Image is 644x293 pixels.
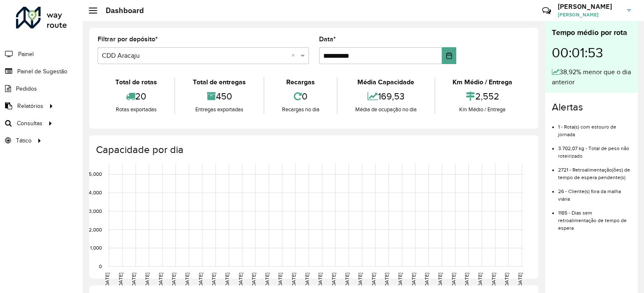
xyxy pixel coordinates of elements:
[558,11,621,19] span: [PERSON_NAME]
[90,245,102,250] text: 1,000
[177,87,261,105] div: 450
[100,87,172,105] div: 20
[277,273,283,288] text: [DATE]
[98,34,158,44] label: Filtrar por depósito
[17,67,67,76] span: Painel de Sugestão
[424,273,429,288] text: [DATE]
[437,273,443,288] text: [DATE]
[198,273,203,288] text: [DATE]
[558,203,631,232] li: 1185 - Dias sem retroalimentação de tempo de espera
[291,51,298,61] span: Clear all
[552,38,631,67] div: 00:01:53
[97,6,144,15] h2: Dashboard
[100,77,172,87] div: Total de rotas
[304,273,310,288] text: [DATE]
[397,273,403,288] text: [DATE]
[177,77,261,87] div: Total de entregas
[538,2,556,20] a: Contato Rápido
[437,77,528,87] div: Km Médio / Entrega
[16,136,32,145] span: Tático
[171,273,176,288] text: [DATE]
[442,47,456,64] button: Choose Date
[291,273,296,288] text: [DATE]
[317,273,323,288] text: [DATE]
[184,273,190,288] text: [DATE]
[100,105,172,114] div: Rotas exportadas
[331,273,336,288] text: [DATE]
[158,273,163,288] text: [DATE]
[504,273,509,288] text: [DATE]
[558,138,631,160] li: 3.702,07 kg - Total de peso não roteirizado
[96,144,530,156] h4: Capacidade por dia
[89,172,102,177] text: 5,000
[89,190,102,195] text: 4,000
[384,273,389,288] text: [DATE]
[437,105,528,114] div: Km Médio / Entrega
[340,105,432,114] div: Média de ocupação no dia
[477,273,483,288] text: [DATE]
[144,273,150,288] text: [DATE]
[558,3,621,11] h3: [PERSON_NAME]
[340,87,432,105] div: 169,53
[266,87,335,105] div: 0
[89,208,102,214] text: 3,000
[552,67,631,87] div: 38,92% menor que o dia anterior
[211,273,216,288] text: [DATE]
[18,50,34,59] span: Painel
[319,34,336,44] label: Data
[177,105,261,114] div: Entregas exportadas
[264,273,270,288] text: [DATE]
[437,87,528,105] div: 2,552
[558,117,631,138] li: 1 - Rota(s) com estouro de jornada
[89,227,102,232] text: 2,000
[118,273,123,288] text: [DATE]
[104,273,110,288] text: [DATE]
[340,77,432,87] div: Média Capacidade
[266,77,335,87] div: Recargas
[99,263,102,269] text: 0
[451,273,456,288] text: [DATE]
[251,273,256,288] text: [DATE]
[131,273,136,288] text: [DATE]
[491,273,496,288] text: [DATE]
[464,273,469,288] text: [DATE]
[17,102,43,110] span: Relatórios
[411,273,416,288] text: [DATE]
[344,273,350,288] text: [DATE]
[558,160,631,181] li: 2721 - Retroalimentação(ões) de tempo de espera pendente(s)
[224,273,230,288] text: [DATE]
[552,101,631,113] h4: Alertas
[238,273,243,288] text: [DATE]
[16,84,37,93] span: Pedidos
[517,273,523,288] text: [DATE]
[552,27,631,38] div: Tempo médio por rota
[371,273,376,288] text: [DATE]
[17,119,43,128] span: Consultas
[266,105,335,114] div: Recargas no dia
[558,181,631,203] li: 26 - Cliente(s) fora da malha viária
[357,273,363,288] text: [DATE]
